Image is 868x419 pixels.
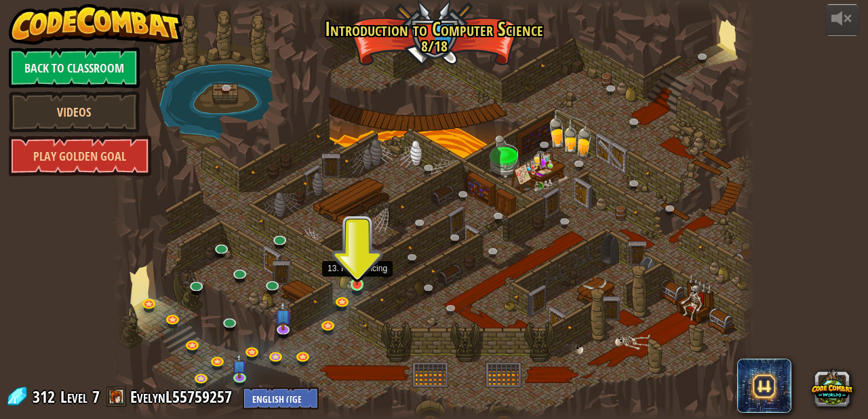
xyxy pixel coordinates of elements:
a: EvelynL55759257 [130,386,236,407]
a: Videos [9,92,140,132]
a: Back to Classroom [9,47,140,88]
span: 312 [33,386,59,407]
img: level-banner-unstarted-subscriber.png [275,301,292,331]
span: 7 [92,386,100,407]
a: Play Golden Goal [9,136,151,176]
img: CodeCombat - Learn how to code by playing a game [9,4,182,45]
img: level-banner-started.png [350,252,365,285]
span: Level [60,386,87,408]
button: Adjust volume [825,4,859,36]
img: level-banner-unstarted-subscriber.png [233,353,248,379]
